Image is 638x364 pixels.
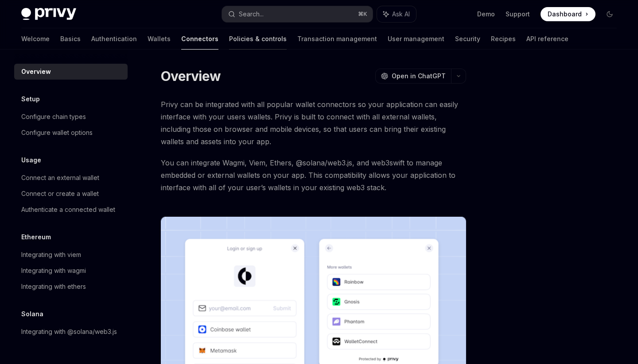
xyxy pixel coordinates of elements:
a: Configure wallet options [14,125,128,141]
a: Demo [477,10,495,19]
a: Wallets [148,28,171,50]
button: Toggle dark mode [603,7,617,21]
span: You can integrate Wagmi, Viem, Ethers, @solana/web3.js, and web3swift to manage embedded or exter... [161,157,466,194]
h5: Usage [21,155,41,165]
h5: Setup [21,94,40,104]
div: Integrating with viem [21,249,81,260]
a: Basics [60,28,81,50]
a: Integrating with ethers [14,279,128,295]
span: Privy can be integrated with all popular wallet connectors so your application can easily interfa... [161,98,466,148]
a: Connect an external wallet [14,170,128,186]
div: Integrating with @solana/web3.js [21,326,117,337]
span: Open in ChatGPT [392,72,446,80]
img: dark logo [21,8,76,20]
div: Connect an external wallet [21,172,99,183]
a: Authenticate a connected wallet [14,202,128,218]
a: Security [455,28,480,50]
a: Connectors [181,28,218,50]
a: Connect or create a wallet [14,186,128,202]
a: Integrating with viem [14,247,128,263]
a: Overview [14,64,128,80]
a: Dashboard [541,7,595,21]
button: Ask AI [377,6,416,22]
div: Configure chain types [21,111,86,122]
span: ⌘ K [358,11,367,18]
a: Authentication [91,28,137,50]
div: Connect or create a wallet [21,188,99,199]
a: Integrating with @solana/web3.js [14,324,128,340]
a: User management [388,28,444,50]
span: Dashboard [548,10,582,19]
button: Open in ChatGPT [375,69,451,84]
div: Search... [239,9,264,19]
a: API reference [526,28,568,50]
div: Integrating with ethers [21,281,86,292]
a: Policies & controls [229,28,287,50]
span: Ask AI [392,10,410,19]
h1: Overview [161,68,221,84]
h5: Solana [21,309,43,319]
div: Integrating with wagmi [21,265,86,276]
div: Authenticate a connected wallet [21,204,115,215]
a: Support [506,10,530,19]
h5: Ethereum [21,232,51,242]
a: Integrating with wagmi [14,263,128,279]
a: Transaction management [297,28,377,50]
div: Overview [21,66,51,77]
a: Recipes [491,28,516,50]
a: Configure chain types [14,109,128,125]
a: Welcome [21,28,50,50]
button: Search...⌘K [222,6,372,22]
div: Configure wallet options [21,127,93,138]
